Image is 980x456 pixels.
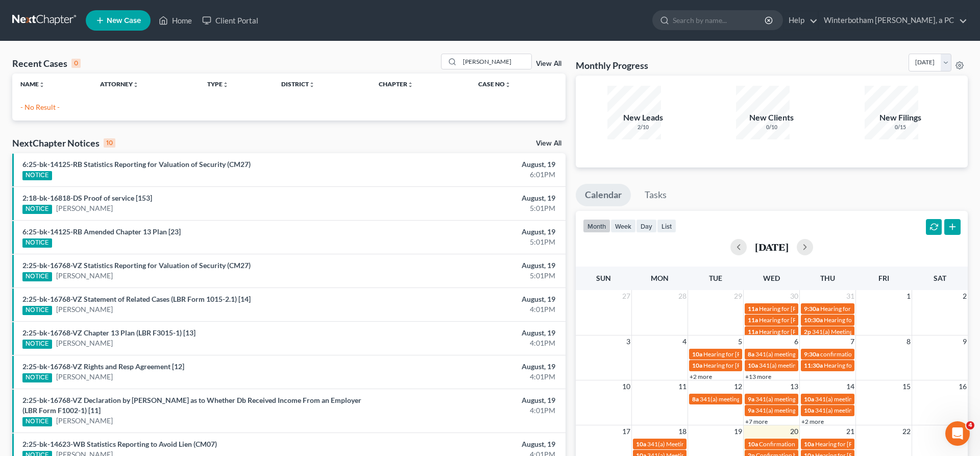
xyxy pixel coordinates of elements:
[22,238,52,248] div: NOTICE
[748,395,754,403] span: 9a
[962,290,968,302] span: 2
[677,290,688,302] span: 28
[801,418,824,425] a: +2 more
[804,305,819,313] span: 9:30a
[56,304,113,315] a: [PERSON_NAME]
[804,406,814,414] span: 10a
[934,274,946,282] span: Sat
[845,290,855,302] span: 31
[56,338,113,348] a: [PERSON_NAME]
[958,380,968,393] span: 16
[309,82,315,88] i: unfold_more
[207,80,229,88] a: Typeunfold_more
[905,290,912,302] span: 1
[460,54,531,69] input: Search by name...
[384,203,555,213] div: 5:01PM
[820,305,960,313] span: Hearing for [PERSON_NAME] and [PERSON_NAME]
[703,350,837,358] span: Hearing for [PERSON_NAME] & [PERSON_NAME]
[505,82,511,88] i: unfold_more
[748,350,754,358] span: 8a
[759,440,875,448] span: Confirmation hearing for [PERSON_NAME]
[104,138,115,148] div: 10
[962,335,968,348] span: 9
[692,395,699,403] span: 8a
[384,227,555,237] div: August, 19
[596,274,611,282] span: Sun
[22,205,52,214] div: NOTICE
[901,425,912,438] span: 22
[755,350,854,358] span: 341(a) meeting for [PERSON_NAME]
[815,395,914,403] span: 341(a) meeting for [PERSON_NAME]
[824,362,903,369] span: Hearing for [PERSON_NAME]
[576,59,648,71] h3: Monthly Progress
[22,272,52,281] div: NOTICE
[692,362,702,369] span: 10a
[755,395,854,403] span: 341(a) meeting for [PERSON_NAME]
[865,112,936,124] div: New Filings
[815,406,914,414] span: 341(a) meeting for [PERSON_NAME]
[100,80,139,88] a: Attorneyunfold_more
[281,80,315,88] a: Districtunfold_more
[607,124,679,131] div: 2/10
[635,184,676,206] a: Tasks
[384,260,555,271] div: August, 19
[379,80,413,88] a: Chapterunfold_more
[793,335,799,348] span: 6
[621,380,631,393] span: 10
[804,362,823,369] span: 11:30a
[384,193,555,203] div: August, 19
[223,82,229,88] i: unfold_more
[22,306,52,315] div: NOTICE
[804,395,814,403] span: 10a
[748,406,754,414] span: 9a
[966,421,974,429] span: 4
[384,439,555,449] div: August, 19
[22,261,251,270] a: 2:25-bk-16768-VZ Statistics Reporting for Valuation of Security (CM27)
[845,425,855,438] span: 21
[384,372,555,382] div: 4:01PM
[763,274,780,282] span: Wed
[22,396,361,415] a: 2:25-bk-16768-VZ Declaration by [PERSON_NAME] as to Whether Db Received Income From an Employer (...
[748,305,758,313] span: 11a
[22,417,52,426] div: NOTICE
[56,271,113,281] a: [PERSON_NAME]
[384,304,555,315] div: 4:01PM
[384,395,555,405] div: August, 19
[709,274,722,282] span: Tue
[755,406,854,414] span: 341(a) meeting for [PERSON_NAME]
[819,11,967,30] a: Winterbotham [PERSON_NAME], a PC
[384,362,555,372] div: August, 19
[22,340,52,349] div: NOTICE
[56,372,113,382] a: [PERSON_NAME]
[22,440,217,448] a: 2:25-bk-14623-WB Statistics Reporting to Avoid Lien (CM07)
[690,373,712,380] a: +2 more
[407,82,413,88] i: unfold_more
[478,80,511,88] a: Case Nounfold_more
[736,124,807,131] div: 0/10
[845,380,855,393] span: 14
[657,219,676,233] button: list
[681,335,688,348] span: 4
[815,440,895,448] span: Hearing for [PERSON_NAME]
[789,290,799,302] span: 30
[755,242,789,252] h2: [DATE]
[759,316,948,324] span: Hearing for [PERSON_NAME] and [PERSON_NAME] [PERSON_NAME]
[154,11,197,30] a: Home
[71,59,81,68] div: 0
[20,80,45,88] a: Nameunfold_more
[384,271,555,281] div: 5:01PM
[759,328,948,335] span: Hearing for [PERSON_NAME] and [PERSON_NAME] [PERSON_NAME]
[945,421,970,446] iframe: Intercom live chat
[20,102,557,112] p: - No Result -
[812,328,911,335] span: 341(a) Meeting for [PERSON_NAME]
[56,416,113,426] a: [PERSON_NAME]
[384,328,555,338] div: August, 19
[759,362,967,369] span: 341(a) meeting for [PERSON_NAME] and [PERSON_NAME] [PERSON_NAME]
[22,171,52,180] div: NOTICE
[748,362,758,369] span: 10a
[736,112,807,124] div: New Clients
[820,274,835,282] span: Thu
[878,274,889,282] span: Fri
[849,335,855,348] span: 7
[22,328,195,337] a: 2:25-bk-16768-VZ Chapter 13 Plan (LBR F3015-1) [13]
